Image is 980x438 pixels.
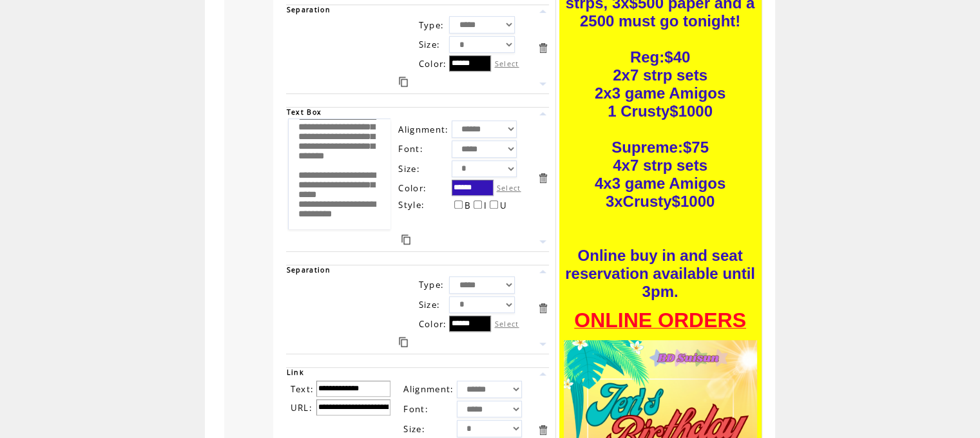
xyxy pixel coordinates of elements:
span: Font: [398,143,423,155]
a: Move this item down [537,236,549,248]
span: Separation [286,5,330,14]
span: Size: [403,423,425,435]
span: B [465,200,471,211]
span: Text Box [286,108,322,117]
span: Color: [418,58,447,70]
font: ONLINE ORDERS [574,309,746,332]
span: Size: [418,299,440,310]
span: I [484,200,487,211]
span: URL: [290,402,312,414]
label: Select [494,319,519,328]
a: Delete this item [537,172,549,184]
span: Style: [398,199,425,211]
label: Select [494,59,519,68]
span: Type: [418,279,444,290]
a: Move this item up [537,265,549,278]
span: Color: [418,318,447,330]
a: Delete this item [537,42,549,54]
label: Select [497,183,521,193]
span: Size: [398,163,420,175]
a: Duplicate this item [399,337,408,347]
span: Alignment: [403,383,454,395]
a: Delete this item [537,424,549,436]
span: Color: [398,182,427,194]
span: Font: [403,403,428,415]
span: Separation [286,265,330,274]
a: Move this item down [537,338,549,350]
a: Move this item up [537,108,549,120]
span: Type: [418,19,444,31]
a: Move this item up [537,368,549,380]
a: Move this item up [537,5,549,17]
span: Link [286,368,303,377]
span: Size: [418,39,440,50]
a: Duplicate this item [401,234,410,245]
span: Text: [290,383,314,395]
a: Move this item down [537,78,549,90]
span: Alignment: [398,124,448,135]
a: Duplicate this item [399,77,408,87]
a: Delete this item [537,302,549,314]
a: ONLINE ORDERS [574,324,746,328]
span: U [500,200,507,211]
